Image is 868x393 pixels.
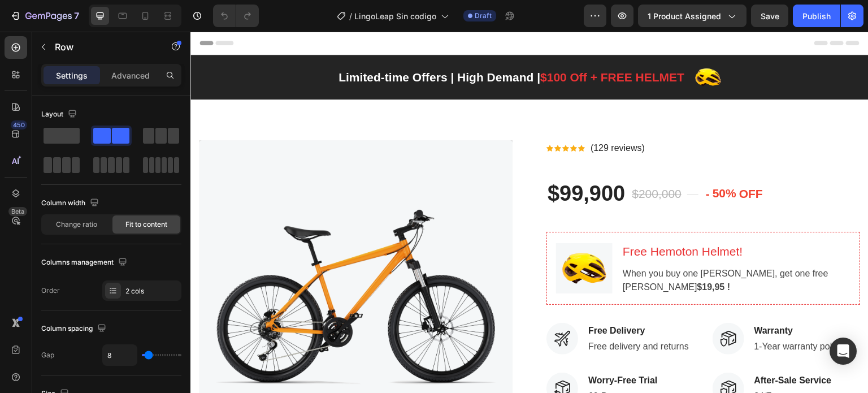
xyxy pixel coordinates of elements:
[802,10,831,22] div: Publish
[440,152,492,172] div: $200,000
[354,10,436,22] span: LingoLeap Sin codigo
[103,345,137,365] input: Auto
[751,5,788,27] button: Save
[56,219,97,230] span: Change ratio
[356,147,436,177] div: $99,900
[55,40,151,54] p: Row
[504,32,531,59] img: Alt Image
[564,342,641,356] p: After-Sale Service
[213,5,259,27] div: Undo/Redo
[564,292,653,306] p: Warranty
[522,291,554,323] img: Alt Image
[41,107,79,122] div: Layout
[356,291,388,323] img: Alt Image
[475,11,492,21] span: Draft
[11,120,27,129] div: 450
[356,341,388,373] img: Alt Image
[398,358,479,372] p: 60-Day easy returns
[507,251,540,260] strong: $19,95 !
[638,5,747,27] button: 1 product assigned
[349,10,352,22] span: /
[366,211,422,262] img: Alt Image
[514,152,521,173] div: -
[5,5,84,27] button: 7
[190,32,868,393] iframe: Design area
[400,110,454,123] p: (129 reviews)
[41,255,129,270] div: Columns management
[41,196,101,211] div: Column width
[432,211,659,229] p: Free Hemoton Helmet!
[111,70,150,81] p: Advanced
[398,292,498,306] p: Free Delivery
[547,152,574,173] div: OFF
[41,286,60,296] div: Order
[350,39,494,52] span: $100 Off + FREE HELMET
[74,9,79,23] p: 7
[41,350,54,360] div: Gap
[648,10,721,22] span: 1 product assigned
[125,286,179,296] div: 2 cols
[564,308,653,322] p: 1-Year warranty policy
[830,338,857,365] div: Open Intercom Messenger
[398,342,479,356] p: Worry-Free Trial
[522,341,554,373] img: Alt Image
[432,235,659,262] p: When you buy one [PERSON_NAME], get one free [PERSON_NAME]
[41,321,108,336] div: Column spacing
[125,219,167,230] span: Fit to content
[56,70,88,81] p: Settings
[398,308,498,322] p: Free delivery and returns
[564,358,641,372] p: 24/7 support
[793,5,840,27] button: Publish
[8,207,27,216] div: Beta
[761,11,779,21] span: Save
[521,152,547,172] div: 50%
